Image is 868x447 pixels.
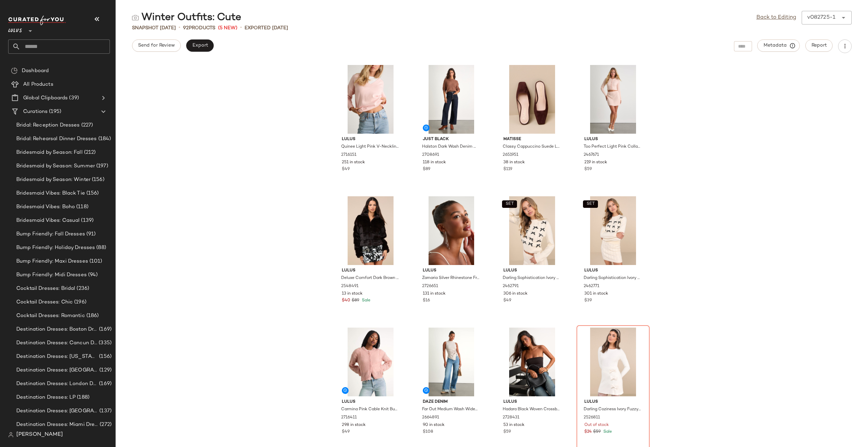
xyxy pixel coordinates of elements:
span: 2716411 [341,415,357,421]
img: svg%3e [8,432,14,437]
span: Global Clipboards [23,94,68,102]
span: Metadata [763,43,794,49]
span: (129) [98,366,112,374]
span: (188) [76,394,89,401]
span: Lulus [584,136,642,143]
img: 12110741_2526811.jpg [579,328,647,396]
span: Destination Dresses: London Dresses [16,380,98,388]
span: Bump Friendly: Midi Dresses [16,271,87,279]
button: Metadata [757,39,800,52]
img: 11889861_2462771.jpg [579,196,647,265]
img: 2664891_02_fullbody_2025-08-20.jpg [417,328,486,396]
span: 90 in stock [423,422,445,428]
span: Lulus [423,268,480,274]
span: 301 in stock [584,291,608,297]
span: 2726651 [422,283,438,289]
span: 2728431 [503,415,519,421]
span: $49 [342,166,350,172]
span: $119 [503,166,512,172]
img: svg%3e [132,14,139,21]
span: Just Black [423,136,480,143]
span: (137) [98,407,112,415]
span: Bump Friendly: Holiday Dresses [16,244,95,252]
span: Bridesmaid by Season: Fall [16,149,83,156]
div: v082725-1 [807,14,835,22]
span: Cocktail Dresses: Romantic [16,312,85,320]
img: cfy_white_logo.C9jOOHJF.svg [8,16,66,25]
span: 118 in stock [423,160,446,166]
span: $59 [593,429,601,435]
span: Daze Denim [423,399,480,405]
span: 298 in stock [342,422,366,428]
span: Report [811,43,827,48]
span: Cocktail Dresses: Bridal [16,285,75,293]
span: Bridesmaid by Season: Winter [16,176,90,184]
span: SET [586,202,595,206]
span: Dashboard [22,67,49,75]
span: (5 New) [218,24,237,32]
p: Exported [DATE] [245,24,288,32]
button: SET [583,200,598,208]
span: Lulus [503,399,561,405]
span: Snapshot [DATE] [132,24,176,32]
span: All Products [23,81,53,88]
span: Lulus [342,136,399,143]
span: (156) [90,176,104,184]
span: Deluxe Comfort Dark Brown Faux Fur Hooded Jacket [341,275,399,281]
span: (118) [75,203,88,211]
span: Sale [602,430,612,434]
span: (91) [85,230,96,238]
span: (169) [98,380,112,388]
span: (212) [83,149,96,156]
span: [PERSON_NAME] [16,431,63,439]
button: Export [186,39,214,52]
span: Quinee Light Pink V-Neckline Oversized Sweater [341,144,399,150]
span: 2467671 [584,152,599,158]
span: Destination Dresses: LP [16,394,76,401]
span: Destination Dresses: Boston Dresses [16,326,98,333]
span: 2716151 [341,152,356,158]
span: Darling Sophistication Ivory Cable Knit Bow Crew Neck Sweater [503,275,560,281]
span: Halston Dark Wash Denim Wide-Leg High-Rise Jeans [422,144,480,150]
span: 2462791 [503,283,519,289]
a: Back to Editing [756,14,796,22]
div: Winter Outfits: Cute [132,11,241,24]
span: Darling Sophistication Ivory Cable Knit Sweater Mini Skirt [584,275,641,281]
span: (156) [98,353,112,361]
span: $59 [584,166,592,172]
span: Matisse [503,136,561,143]
span: Darling Coziness Ivory Fuzzy Ribbed Knit Bow Sweater Mini Dress [584,407,641,413]
span: (195) [48,108,61,116]
span: Bridesmaid Vibes: Casual [16,217,80,225]
span: Zamaria Silver Rhinestone Fringe Drop Earrings [422,275,480,281]
span: Destination Dresses: [US_STATE] Dresses [16,353,98,361]
img: 11889001_2462791.jpg [498,196,566,265]
span: • [179,24,180,32]
span: (169) [98,326,112,333]
span: Classy Cappuccino Suede Leather Kitten Heel Mules [503,144,560,150]
span: (184) [97,135,111,143]
span: (196) [73,298,86,306]
span: Bridal: Rehearsal Dinner Dresses [16,135,97,143]
img: 2716411_01_hero_2025-08-21.jpg [336,328,405,396]
span: $89 [352,298,359,304]
span: 219 in stock [584,160,607,166]
span: $49 [503,298,511,304]
span: $24 [584,429,592,435]
span: (236) [75,285,89,293]
span: (197) [95,162,108,170]
span: Carmina Pink Cable Knit Button-Up Cardigan [341,407,399,413]
span: Bump Friendly: Maxi Dresses [16,258,88,265]
span: $59 [503,429,511,435]
img: 2651951_02_front_2025-08-01.jpg [498,65,566,134]
span: • [240,24,242,32]
img: 2728431_01_OM_2025-08-06.jpg [498,328,566,396]
span: $39 [584,298,592,304]
span: Destination Dresses: [GEOGRAPHIC_DATA] Dresses [16,407,98,415]
span: Far Out Medium Wash Wide-Leg Cuffed Jeans [422,407,480,413]
button: SET [502,200,517,208]
img: 2708691_01_hero_2025-08-26.jpg [417,65,486,134]
span: (139) [80,217,94,225]
span: Bridesmaid Vibes: Black Tie [16,189,85,197]
span: $108 [423,429,433,435]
